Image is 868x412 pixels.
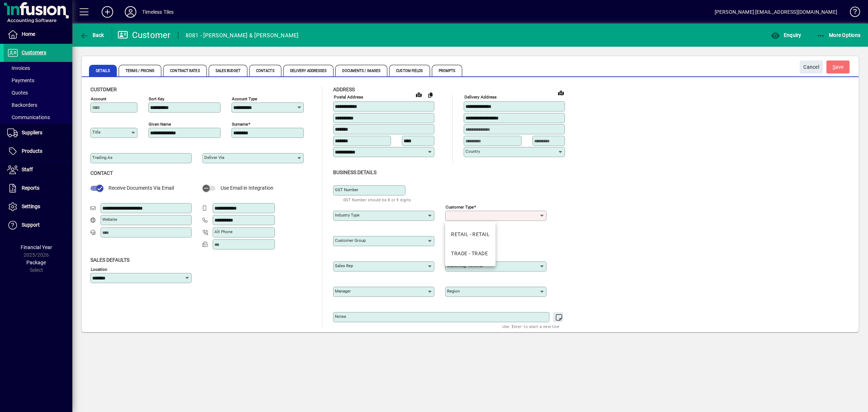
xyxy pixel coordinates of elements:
span: Staff [22,167,33,172]
span: Receive Documents Via Email [109,185,174,191]
span: Delivery Addresses [283,65,334,76]
div: Customer [118,29,171,41]
a: Backorders [4,99,72,111]
span: Details [89,65,117,76]
mat-label: Customer group [335,238,366,243]
span: More Options [817,32,861,38]
span: Payments [7,77,34,83]
span: Documents / Images [335,65,387,76]
button: Copy to Delivery address [425,89,436,101]
mat-label: Region [447,289,460,294]
a: Reports [4,179,72,197]
mat-label: Title [92,130,101,135]
span: Use Email in Integration [221,185,273,191]
a: Suppliers [4,124,72,142]
span: Backorders [7,102,37,108]
a: View on map [413,89,425,100]
button: Profile [119,5,142,18]
mat-label: Account [91,96,106,101]
span: Enquiry [771,32,801,38]
span: Custom Fields [389,65,430,76]
span: Address [333,87,355,92]
span: Customer [90,87,117,92]
button: Save [826,60,850,73]
button: Add [96,5,119,18]
span: Quotes [7,90,28,96]
mat-option: TRADE - TRADE [445,244,495,263]
mat-label: Surname [232,122,248,127]
a: Quotes [4,87,72,99]
mat-label: Notes [335,314,346,319]
span: Invoices [7,65,30,71]
span: Customers [22,50,46,55]
mat-label: Industry type [335,213,359,218]
div: Timeless Tiles [142,6,174,18]
a: Products [4,142,72,160]
span: Suppliers [22,130,42,135]
mat-label: Customer type [446,204,474,209]
span: Products [22,148,42,154]
span: Package [26,260,46,265]
mat-hint: Use 'Enter' to start a new line [502,322,559,331]
a: View on map [555,87,567,98]
mat-label: Country [465,149,480,154]
button: Enquiry [769,29,803,42]
span: Sales defaults [90,257,129,263]
span: Cancel [803,61,819,73]
span: Contract Rates [163,65,207,76]
button: Back [78,29,106,42]
div: TRADE - TRADE [451,250,488,257]
span: ave [833,61,844,73]
span: Back [80,32,104,38]
a: Home [4,25,72,43]
span: S [833,64,835,70]
mat-label: Sales rep [335,263,353,268]
mat-label: Trading as [92,155,112,160]
a: Staff [4,161,72,179]
mat-label: Location [91,266,107,272]
span: Prompts [432,65,463,76]
div: [PERSON_NAME] [EMAIL_ADDRESS][DOMAIN_NAME] [715,6,837,18]
span: Settings [22,203,40,209]
span: Financial Year [21,244,52,250]
span: Sales Budget [209,65,247,76]
span: Terms / Pricing [119,65,162,76]
mat-label: Given name [149,122,171,127]
span: Home [22,31,35,37]
span: Business details [333,169,376,175]
mat-label: Deliver via [204,155,224,160]
span: Support [22,222,40,228]
mat-label: Manager [335,289,351,294]
span: Contacts [249,65,281,76]
a: Payments [4,74,72,87]
a: Invoices [4,62,72,74]
app-page-header-button: Back [72,29,112,42]
mat-option: RETAIL - RETAIL [445,225,495,244]
span: Reports [22,185,39,191]
div: 8081 - [PERSON_NAME] & [PERSON_NAME] [186,30,299,41]
a: Knowledge Base [844,1,859,25]
mat-label: Website [102,217,117,222]
a: Settings [4,198,72,216]
span: Contact [90,170,113,176]
mat-label: Alt Phone [214,229,233,234]
mat-label: Account Type [232,96,257,101]
a: Support [4,216,72,234]
button: More Options [815,29,863,42]
a: Communications [4,111,72,123]
div: RETAIL - RETAIL [451,231,490,238]
mat-label: Sort key [149,96,164,101]
mat-label: GST Number [335,187,358,192]
span: Communications [7,114,50,120]
button: Cancel [800,60,823,73]
mat-hint: GST Number should be 8 or 9 digits [343,196,411,204]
